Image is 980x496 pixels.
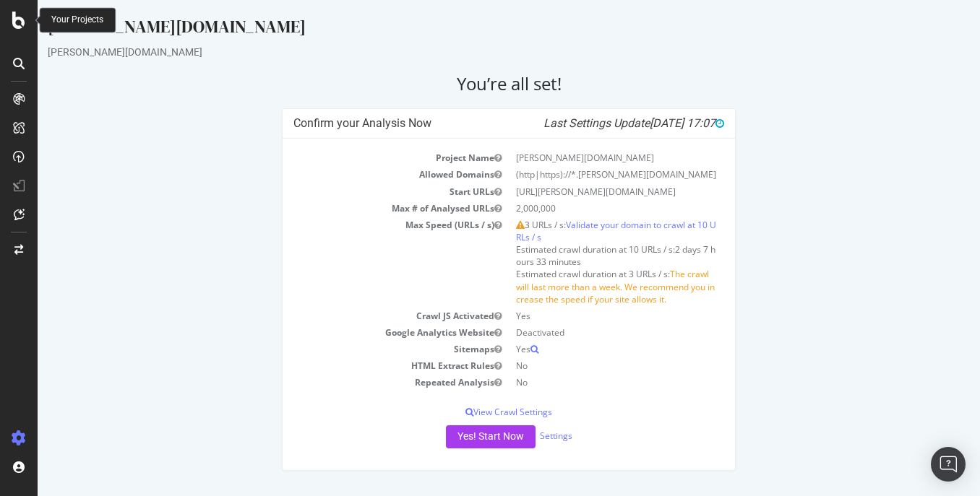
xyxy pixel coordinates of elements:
[471,166,687,183] td: (http|https)://*.[PERSON_NAME][DOMAIN_NAME]
[256,406,687,418] p: View Crawl Settings
[408,425,498,448] button: Yes! Start Now
[471,357,687,374] td: No
[478,268,677,305] span: The crawl will last more than a week. We recommend you increase the speed if your site allows it.
[10,14,932,45] div: [PERSON_NAME][DOMAIN_NAME]
[478,243,678,268] span: 2 days 7 hours 33 minutes
[256,308,471,324] td: Crawl JS Activated
[256,166,471,183] td: Allowed Domains
[256,149,471,166] td: Project Name
[471,374,687,391] td: No
[256,357,471,374] td: HTML Extract Rules
[10,45,932,59] div: [PERSON_NAME][DOMAIN_NAME]
[256,200,471,217] td: Max # of Analysed URLs
[612,116,687,130] span: [DATE] 17:07
[471,308,687,324] td: Yes
[256,183,471,200] td: Start URLs
[256,217,471,308] td: Max Speed (URLs / s)
[506,116,687,131] i: Last Settings Update
[502,430,535,442] a: Settings
[471,324,687,341] td: Deactivated
[256,324,471,341] td: Google Analytics Website
[256,374,471,391] td: Repeated Analysis
[256,341,471,357] td: Sitemaps
[51,14,103,26] div: Your Projects
[256,116,687,131] h4: Confirm your Analysis Now
[471,200,687,217] td: 2,000,000
[931,447,966,482] div: Open Intercom Messenger
[478,219,679,243] a: Validate your domain to crawl at 10 URLs / s
[471,341,687,357] td: Yes
[10,74,932,94] h2: You’re all set!
[471,149,687,166] td: [PERSON_NAME][DOMAIN_NAME]
[471,183,687,200] td: [URL][PERSON_NAME][DOMAIN_NAME]
[471,217,687,308] td: 3 URLs / s: Estimated crawl duration at 10 URLs / s: Estimated crawl duration at 3 URLs / s:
